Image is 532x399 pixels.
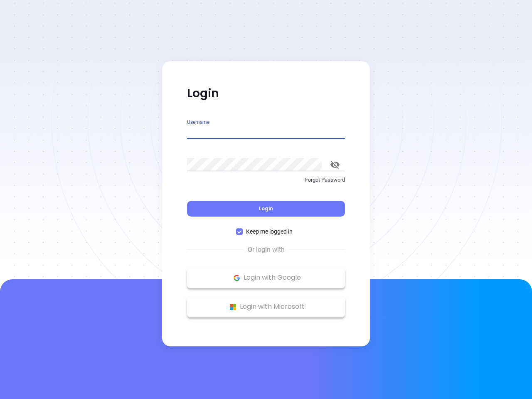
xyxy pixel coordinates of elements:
[187,176,345,184] p: Forgot Password
[187,267,345,288] button: Google Logo Login with Google
[187,120,209,125] label: Username
[187,86,345,101] p: Login
[187,201,345,217] button: Login
[191,300,341,313] p: Login with Microsoft
[187,296,345,317] button: Microsoft Logo Login with Microsoft
[243,227,296,236] span: Keep me logged in
[325,155,345,175] button: toggle password visibility
[244,245,289,255] span: Or login with
[232,273,242,283] img: Google Logo
[191,271,341,284] p: Login with Google
[228,302,238,312] img: Microsoft Logo
[259,205,273,212] span: Login
[187,176,345,191] a: Forgot Password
